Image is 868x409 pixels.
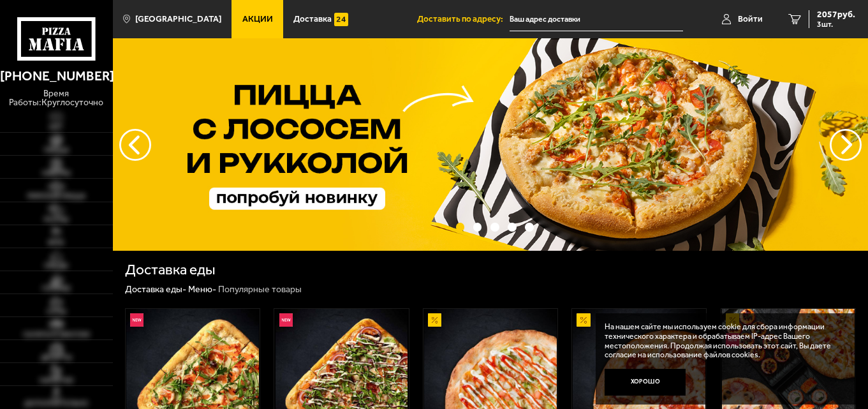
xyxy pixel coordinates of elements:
input: Ваш адрес доставки [510,8,683,31]
span: 2057 руб. [817,10,855,19]
span: Доставка [293,15,332,24]
button: предыдущий [830,129,862,161]
img: Акционный [428,313,441,327]
img: Новинка [279,313,293,327]
span: [GEOGRAPHIC_DATA] [135,15,221,24]
p: На нашем сайте мы используем cookie для сбора информации технического характера и обрабатываем IP... [605,322,839,360]
span: Доставить по адресу: [417,15,510,24]
h1: Доставка еды [125,263,216,278]
img: 15daf4d41897b9f0e9f617042186c801.svg [334,13,348,26]
span: Войти [738,15,763,24]
button: точки переключения [490,223,499,232]
span: Акции [242,15,273,24]
button: точки переключения [525,223,534,232]
div: Популярные товары [218,284,302,295]
button: следующий [119,129,151,161]
a: Доставка еды- [125,284,186,295]
img: Новинка [130,313,143,327]
span: 3 шт. [817,20,855,28]
button: точки переключения [473,223,482,232]
button: Хорошо [605,369,686,396]
a: Меню- [188,284,216,295]
button: точки переключения [508,223,517,232]
button: точки переключения [456,223,465,232]
img: Акционный [577,313,590,327]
